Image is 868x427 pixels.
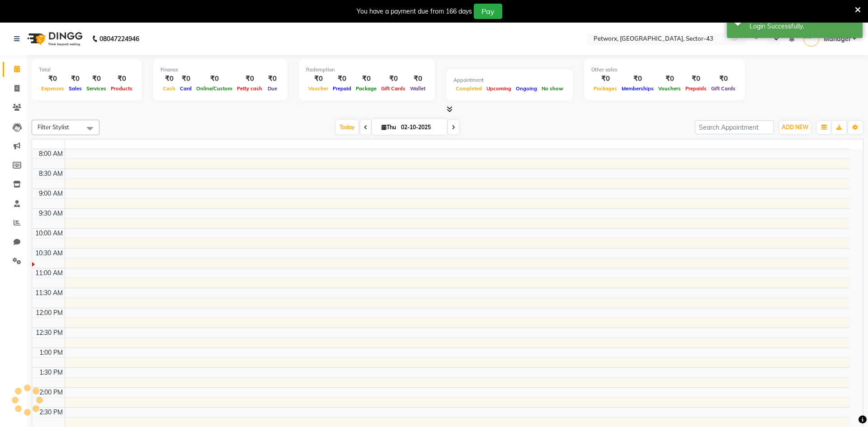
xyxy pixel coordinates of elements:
[539,85,566,92] span: No show
[194,85,235,92] span: Online/Custom
[709,74,738,84] div: ₹0
[178,85,194,92] span: Card
[306,85,330,92] span: Voucher
[474,4,502,19] button: Pay
[23,26,85,52] img: logo
[354,85,379,92] span: Package
[37,189,65,198] div: 9:00 AM
[357,7,472,16] div: You have a payment due from 166 days
[379,74,408,84] div: ₹0
[683,74,709,84] div: ₹0
[591,66,738,74] div: Other sales
[824,34,851,44] span: Manager
[34,328,65,338] div: 12:30 PM
[453,76,566,84] div: Appointment
[34,308,65,318] div: 12:00 PM
[160,74,178,84] div: ₹0
[84,85,108,92] span: Services
[591,85,619,92] span: Packages
[782,124,808,131] span: ADD NEW
[33,229,65,238] div: 10:00 AM
[37,149,65,159] div: 8:00 AM
[66,85,84,92] span: Sales
[264,74,280,84] div: ₹0
[84,74,108,84] div: ₹0
[453,85,484,92] span: Completed
[750,22,856,31] div: Login Successfully.
[779,121,811,134] button: ADD NEW
[194,74,235,84] div: ₹0
[160,85,178,92] span: Cash
[33,288,65,298] div: 11:30 AM
[160,66,280,74] div: Finance
[306,74,330,84] div: ₹0
[39,85,66,92] span: Expenses
[619,85,656,92] span: Memberships
[66,74,84,84] div: ₹0
[178,74,194,84] div: ₹0
[398,121,443,134] input: 2025-10-02
[330,74,354,84] div: ₹0
[354,74,379,84] div: ₹0
[591,74,619,84] div: ₹0
[33,268,65,278] div: 11:00 AM
[514,85,539,92] span: Ongoing
[235,74,264,84] div: ₹0
[38,388,65,397] div: 2:00 PM
[484,85,514,92] span: Upcoming
[408,74,428,84] div: ₹0
[379,85,408,92] span: Gift Cards
[39,66,135,74] div: Total
[99,26,139,52] b: 08047224946
[656,85,683,92] span: Vouchers
[38,123,69,131] span: Filter Stylist
[803,31,819,47] img: Manager
[38,368,65,377] div: 1:30 PM
[306,66,428,74] div: Redemption
[37,169,65,178] div: 8:30 AM
[265,85,279,92] span: Due
[683,85,709,92] span: Prepaids
[37,209,65,218] div: 9:30 AM
[619,74,656,84] div: ₹0
[695,120,774,134] input: Search Appointment
[330,85,354,92] span: Prepaid
[108,74,135,84] div: ₹0
[709,85,738,92] span: Gift Cards
[379,124,398,131] span: Thu
[108,85,135,92] span: Products
[38,408,65,417] div: 2:30 PM
[235,85,264,92] span: Petty cash
[408,85,428,92] span: Wallet
[336,120,359,134] span: Today
[38,348,65,357] div: 1:00 PM
[656,74,683,84] div: ₹0
[33,249,65,258] div: 10:30 AM
[39,74,66,84] div: ₹0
